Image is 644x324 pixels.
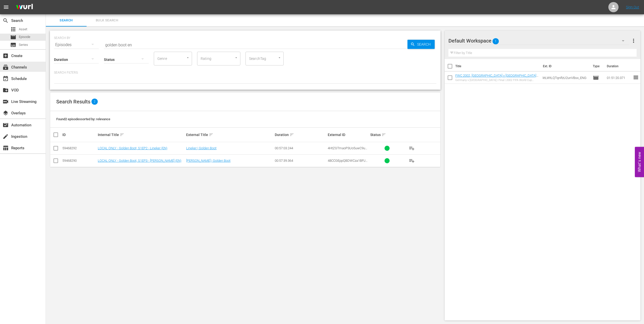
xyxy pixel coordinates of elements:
[275,159,326,163] div: 00:57:39.364
[409,158,415,164] span: playlist_add
[635,147,644,177] button: Open Feedback Widget
[631,38,637,44] span: more_vert
[91,99,98,105] span: 2
[3,145,9,151] span: Reports
[209,132,213,137] span: sort
[593,75,599,81] span: Episode
[3,99,9,105] span: Live Streaming
[328,146,367,154] span: 4HtZGTmaoP3Uo5uwC9uoex_ENG
[3,18,9,24] span: Search
[10,34,16,40] span: Episode
[540,59,590,73] th: Ext. ID
[54,71,436,75] p: Search Filters:
[3,64,9,70] span: Channels
[98,159,181,163] a: LOCAL ONLY - Golden Boot, S1EP3 - [PERSON_NAME] (EN)
[49,18,84,23] span: Search
[62,133,96,137] div: ID
[3,4,9,10] span: menu
[275,132,326,138] div: Duration
[3,122,9,128] span: Automation
[3,76,9,82] span: Schedule
[186,146,216,150] a: Lineker | Golden Boot
[328,133,369,137] div: External ID
[3,133,9,140] span: Ingestion
[98,132,185,138] div: Internal Title
[3,110,9,116] span: Overlays
[290,132,294,137] span: sort
[186,159,230,163] a: [PERSON_NAME] | Golden Boot
[19,34,30,39] span: Episode
[12,1,37,13] img: ans4CAIJ8jUAAAAAAAAAAAAAAAAAAAAAAAAgQb4GAAAAAAAAAAAAAAAAAAAAAAAAJMjXAAAAAAAAAAAAAAAAAAAAAAAAgAT5G...
[406,155,418,167] button: playlist_add
[56,117,110,121] span: Found 2 episodes sorted by: relevance
[62,146,96,150] div: 59468292
[98,146,167,150] a: LOCAL ONLY - Golden Boot, S1EP2 - Lineker (EN)
[62,159,96,163] div: 59468290
[455,74,538,81] a: FWC 2002, [GEOGRAPHIC_DATA] v [GEOGRAPHIC_DATA] (EN)
[455,59,540,73] th: Title
[633,74,639,80] span: reorder
[590,59,604,73] th: Type
[3,53,9,59] span: Create
[10,42,16,48] span: Series
[90,18,124,23] span: Bulk Search
[626,5,639,9] a: Sign Out
[186,132,273,138] div: External Title
[277,55,282,60] button: Open
[448,34,629,48] div: Default Workspace
[605,72,633,84] td: 01:51:20.371
[541,72,591,84] td: ktLWtLQTqnIfzU2unVBsx_ENG
[234,55,239,60] button: Open
[492,36,499,47] span: 1
[275,146,326,150] div: 00:57:03.244
[631,35,637,47] button: more_vert
[406,142,418,154] button: playlist_add
[415,40,435,49] span: Search
[54,38,99,52] div: Episodes
[185,55,190,60] button: Open
[19,42,28,47] span: Series
[604,59,634,73] th: Duration
[370,132,404,138] div: Status
[455,78,539,82] div: Germany v [GEOGRAPHIC_DATA] | Final | 2002 FIFA World Cup [GEOGRAPHIC_DATA]/[GEOGRAPHIC_DATA]™ | ...
[120,132,124,137] span: sort
[407,40,435,49] button: Search
[3,87,9,93] span: VOD
[409,145,415,151] span: playlist_add
[381,132,386,137] span: sort
[56,99,90,105] span: Search Results
[19,27,27,32] span: Asset
[10,26,16,32] span: apps
[328,159,367,166] span: 48CCGEppQBDWCza1BPJp41_ENG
